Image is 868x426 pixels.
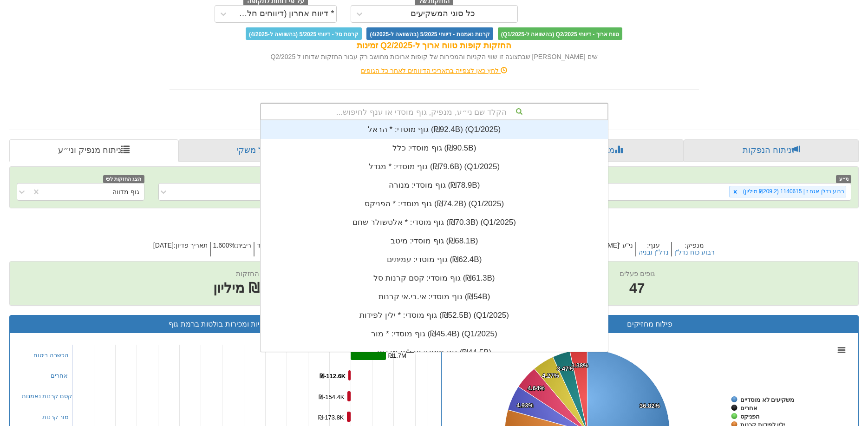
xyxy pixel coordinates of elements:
[684,139,859,162] a: ניתוח הנפקות
[319,393,345,400] tspan: ₪-154.4K
[557,365,574,372] tspan: 3.47%
[58,145,121,155] font: ניתוח מנפיק וני״ע
[153,242,174,249] font: [DATE]
[42,413,69,420] font: מור קרנות
[639,249,669,256] button: נדל"ן ובניה
[629,280,645,295] font: 47
[235,242,237,249] font: :
[213,242,235,249] font: 1.600%
[647,242,649,249] font: :
[261,139,608,157] div: גוף מוסדי: ‏כלל ‎(₪90.5B)‎
[740,405,757,412] tspan: אחרים
[740,413,760,420] tspan: הפניקס
[261,288,608,306] div: גוף מוסדי: ‏אי.בי.אי קרנות ‎(₪54B)‎
[516,402,534,409] tspan: 4.93%
[261,120,608,399] div: grid
[9,139,178,162] a: ניתוח מנפיק וני״ע
[743,188,844,195] font: רבוע נדלן אגח ז | 1140615 (₪209.2 מיליון)
[229,9,334,18] font: * דיווח אחרון (דיווחים חלקיים)
[261,157,608,176] div: גוף מוסדי: * ‏מגדל ‎(₪79.6B)‎ (Q1/2025)
[261,232,608,250] div: גוף מוסדי: ‏מיטב ‎(₪68.1B)‎
[174,242,176,249] font: :
[236,269,271,277] font: שווי החזקות
[51,372,68,379] font: אחרים
[685,242,686,249] font: :
[336,108,507,117] font: הקלד שם ני״ע, מנפיק, גוף מוסדי או ענף לחיפוש...
[261,195,608,213] div: גוף מוסדי: * ‏הפניקס ‎(₪74.2B)‎ (Q1/2025)
[649,242,660,249] font: ענף
[528,385,545,392] tspan: 4.64%
[361,67,499,74] font: לחץ כאן לצפייה בתאריכי הדיווחים לאחר כל הגופים
[178,139,349,162] a: פרופיל משקי
[318,414,344,421] tspan: ₪-173.8K
[357,41,511,50] font: החזקות קופות טווח ארוך ל-Q2/2025 זמינות
[261,120,608,139] div: גוף מוסדי: * ‏הראל ‎(₪92.4B)‎ (Q1/2025)
[261,269,608,288] div: גוף מוסדי: ‏קסם קרנות סל ‎(₪61.3B)‎
[839,176,848,182] font: ני״ע
[627,320,672,328] font: פילוח מחזיקים
[261,325,608,343] div: גוף מוסדי: * ‏מור ‎(₪45.4B)‎ (Q1/2025)
[237,242,251,249] font: ריבית
[686,242,704,249] font: מנפיק
[236,145,282,155] font: פרופיל משקי
[249,31,359,37] font: קרנות סל - דיווחי 5/2025 (בהשוואה ל-4/2025)
[370,31,489,37] font: קרנות נאמנות - דיווחי 5/2025 (בהשוואה ל-4/2025)
[176,242,208,249] font: תאריך פדיון
[213,280,294,295] font: ₪209.2 מיליון
[743,145,791,155] font: ניתוח הנפקות
[571,362,588,369] tspan: 3.38%
[674,249,715,256] button: רבוע כוח נדל"ן
[640,402,660,409] tspan: 36.82%
[261,250,608,269] div: גוף מוסדי: ‏עמיתים ‎(₪62.4B)‎
[257,242,269,249] font: מדד
[620,269,655,277] font: גופים פעלים
[261,176,608,195] div: גוף מוסדי: ‏מנורה ‎(₪78.9B)‎
[501,31,619,37] font: טווח ארוך - דיווחי Q2/2025 (בהשוואה ל-Q1/2025)
[106,176,141,182] font: הצג החזקות לפי
[112,188,139,196] font: גוף מדווה
[169,320,268,328] font: קניות ומכירות בולטות ברמת גוף
[740,396,794,403] tspan: משקיעים לא מוסדיים
[261,213,608,232] div: גוף מוסדי: * ‏אלטשולר שחם ‎(₪70.3B)‎ (Q1/2025)
[33,352,69,359] font: הכשרה ביטוח
[388,352,406,359] tspan: ₪1.7M
[261,343,608,362] div: גוף מוסדי: ‏תכלית מדדים ‎(₪44.5B)‎
[22,393,72,400] font: קסם קרנות נאמנות
[542,372,559,379] tspan: 4.27%
[320,373,346,380] tspan: ₪-112.6K
[270,53,597,60] font: שים [PERSON_NAME] שבתצוגה זו שווי הקניות והמכירות של קופות ארוכות מחושב רק עבור החזקות שדוחו ל Q2...
[411,9,475,18] font: כל סוגי המשקיעים
[261,306,608,325] div: גוף מוסדי: * ‏ילין לפידות ‎(₪52.5B)‎ (Q1/2025)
